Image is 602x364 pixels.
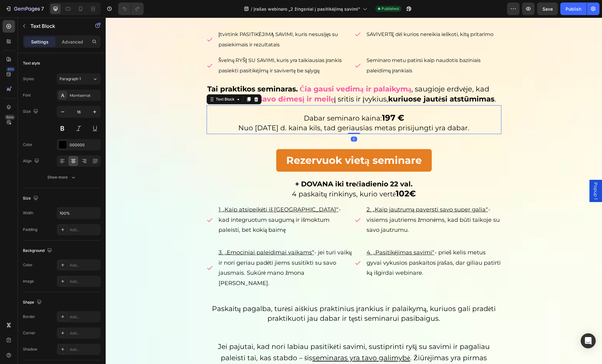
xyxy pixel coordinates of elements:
span: Jei pajutai, kad nori labiau pasitikėti savimi, sustiprinti ryšį su savimi ir pagaliau paleisti t... [112,325,384,355]
u: 4. „Pasitikėjimas savimi“ [261,231,329,238]
div: Text style [23,60,40,66]
iframe: Design area [106,18,602,364]
span: SAVIVERTĘ dėl kurios nereikia ieškoti, kitų pritarimo [261,14,388,20]
strong: 197 € [276,95,298,105]
p: - prieš kelis metus gyvai vykusios paskaitos įrašas, dar giliau patirti ką išgirdai webinare. [261,230,395,260]
div: 450 [6,67,15,72]
span: Seminaro metu patirsi kaip naudotis baziniais paleidimų įrankiais [261,40,375,56]
div: Add... [70,347,99,352]
span: Įrašas webinaro „2 žingsniai į pasitikėjimą savimi“ [254,6,360,12]
div: Border [23,314,35,320]
u: 3. „Emociniai paleidimai vaikams“ [113,231,209,238]
span: Įtvirtink PASITIKĖJIMĄ SAVIMI, kuris nesusijęs su pasiekimais ir rezultatais [113,14,233,30]
div: Add... [70,314,99,320]
strong: + DOVANA iki trečiadienio 22 val. [189,162,307,171]
span: Paskaitų pagalba, turėsi aiškius praktinius įrankius ir palaikymą, kuriuos gali pradėti praktikuo... [106,287,390,305]
div: Color [23,142,33,148]
div: Publish [566,6,581,12]
p: 7 [41,5,44,13]
p: - visiems jautriems žmonėms, kad būti taikoje su savo jautrumu. [261,187,395,217]
div: Show more [47,174,77,180]
input: Auto [57,207,100,219]
strong: įnešti savo dėmesį ir meilę [131,77,228,86]
u: 1 „Kaip atsipeikėti iš [GEOGRAPHIC_DATA]“ [113,189,233,195]
div: Size [23,107,40,116]
span: Nuo [DATE] d. kaina kils, tad geriausias metas prisijungti yra dabar. [133,106,364,115]
div: Beta [5,115,15,120]
div: Corner [23,330,35,336]
span: Save [542,6,553,12]
div: Add... [70,227,99,233]
div: 0 [245,119,251,124]
div: Add... [70,279,99,284]
div: Text Block [109,79,130,85]
div: Shape [23,298,43,307]
div: 000000 [70,142,99,148]
div: Undo/Redo [118,3,144,15]
strong: kuriuose jautėsi atstūmimas [283,77,389,86]
p: - kad integruotum saugumą ir išmoktum paleisti, bet kokią baimę [113,187,247,217]
a: Rezervuok vietą seminare [171,132,326,154]
p: Settings [31,39,49,45]
span: Published [382,6,399,12]
div: Shadow [23,346,37,352]
u: 2. „Kaip jautrumą paversti savo super galia“ [261,189,383,195]
button: Save [537,3,558,15]
div: Image [23,278,34,284]
button: Publish [560,3,587,15]
div: Size [23,194,40,203]
div: Font [23,92,31,98]
div: Open Intercom Messenger [581,333,596,348]
div: Padding [23,227,37,232]
div: Montserrat [70,93,99,98]
div: Align [23,157,40,165]
div: Background [23,247,53,255]
button: Show more [23,172,101,183]
span: į sritis ir įvykius, . [228,77,390,86]
div: Styles [23,76,34,82]
div: Add... [70,330,99,336]
span: 4 paskaitų rinkinys, kurio vertė [186,172,290,181]
span: Dabar seminaro kaina: [198,96,276,105]
p: Advanced [62,39,83,45]
span: Švelnų RYŠĮ SU SAVIMI, kuris yra taikiausias įrankis pasiekti pasitikėjimą ir savivertę be sąlygų [113,40,236,56]
p: - jei turi vaikų ir nori geriau padėti jiems susitikti su savo jausmais. Sukūrė mano žmona [PERSO... [113,230,247,271]
button: Paragraph 1 [57,73,101,85]
span: Paragraph 1 [60,76,81,82]
span: / [251,6,252,12]
strong: 102€ [290,171,310,181]
div: Color [23,262,33,268]
strong: Čia gausi vedimą ir palaikymą [194,67,306,76]
div: Add... [70,263,99,268]
span: Popup 1 [487,165,493,182]
button: 7 [3,3,47,15]
strong: Tai praktikos seminaras. [102,67,192,76]
p: Rezervuok vietą seminare [181,135,316,150]
p: Text Block [30,22,84,30]
u: seminaras yra tavo galimybė [207,336,304,345]
div: Width [23,210,33,216]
